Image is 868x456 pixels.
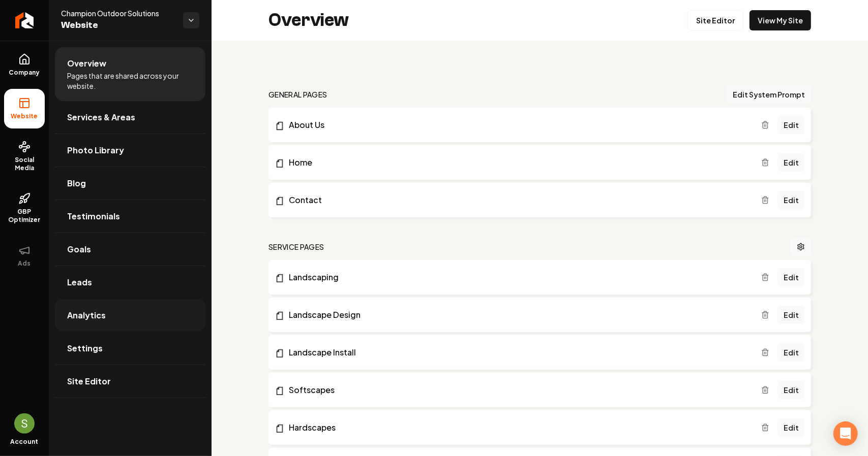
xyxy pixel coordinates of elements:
[67,309,106,321] span: Analytics
[268,10,349,30] h2: Overview
[4,133,45,180] a: Social Media
[11,438,39,446] span: Account
[55,332,205,365] a: Settings
[275,309,761,321] a: Landscape Design
[275,194,761,206] a: Contact
[4,45,45,85] a: Company
[61,8,175,18] span: Champion Outdoor Solutions
[55,233,205,266] a: Goals
[55,266,205,299] a: Leads
[833,421,858,446] div: Open Intercom Messenger
[67,57,106,70] span: Overview
[67,342,103,354] span: Settings
[67,210,120,222] span: Testimonials
[777,268,805,286] a: Edit
[55,101,205,134] a: Services & Areas
[777,306,805,324] a: Edit
[55,365,205,398] a: Site Editor
[67,111,135,123] span: Services & Areas
[777,191,805,209] a: Edit
[275,346,761,359] a: Landscape Install
[777,343,805,362] a: Edit
[14,259,35,268] span: Ads
[15,12,34,28] img: Rebolt Logo
[55,200,205,233] a: Testimonials
[55,167,205,200] a: Blog
[4,236,45,276] button: Ads
[55,134,205,167] a: Photo Library
[275,156,761,169] a: Home
[275,119,761,131] a: About Us
[67,375,111,387] span: Site Editor
[275,271,761,283] a: Landscaping
[67,243,91,255] span: Goals
[4,208,45,224] span: GBP Optimizer
[67,177,86,189] span: Blog
[67,144,124,156] span: Photo Library
[687,10,743,30] a: Site Editor
[777,153,805,172] a: Edit
[61,18,175,32] span: Website
[4,184,45,232] a: GBP Optimizer
[4,156,45,172] span: Social Media
[275,421,761,434] a: Hardscapes
[750,10,811,30] a: View My Site
[7,112,42,120] span: Website
[777,381,805,399] a: Edit
[275,384,761,396] a: Softscapes
[777,418,805,437] a: Edit
[268,242,324,252] h2: Service Pages
[14,413,35,434] button: Open user button
[727,85,811,104] button: Edit System Prompt
[268,89,327,100] h2: general pages
[55,299,205,332] a: Analytics
[67,276,92,288] span: Leads
[67,71,193,91] span: Pages that are shared across your website.
[14,413,35,434] img: Sales Champion
[5,69,44,77] span: Company
[777,116,805,134] a: Edit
